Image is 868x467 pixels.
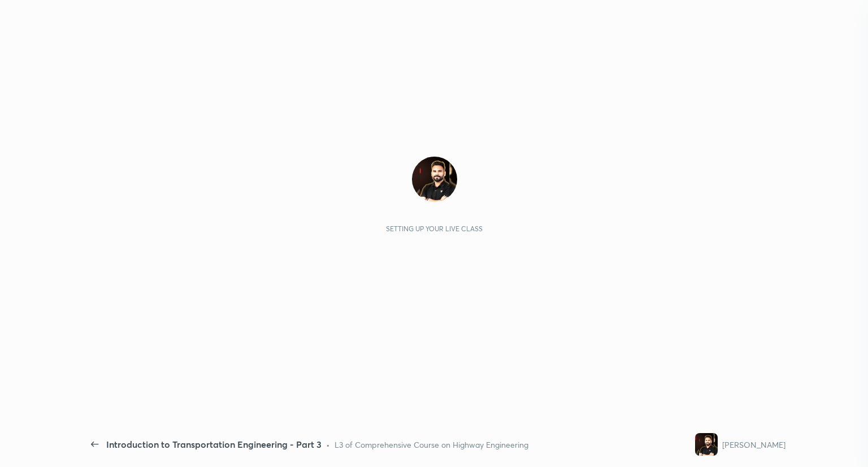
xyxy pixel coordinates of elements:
[722,439,785,451] div: [PERSON_NAME]
[412,157,457,202] img: ae866704e905434385cbdb892f4f5a96.jpg
[106,438,322,451] div: Introduction to Transportation Engineering - Part 3
[335,439,528,451] div: L3 of Comprehensive Course on Highway Engineering
[326,439,330,451] div: •
[695,433,718,456] img: ae866704e905434385cbdb892f4f5a96.jpg
[386,224,483,233] div: Setting up your live class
